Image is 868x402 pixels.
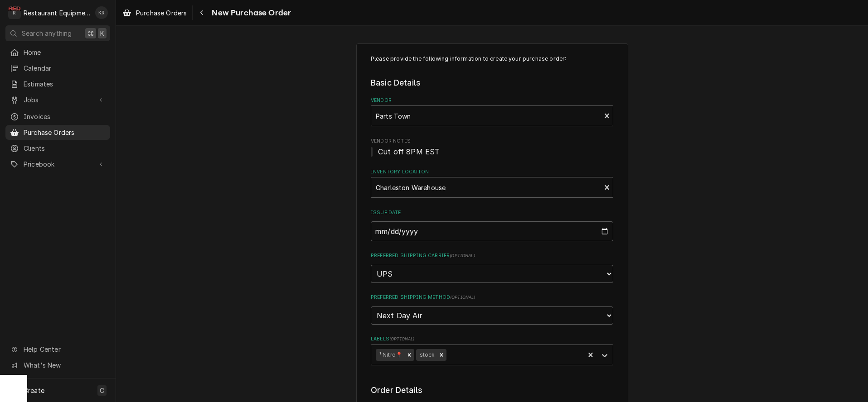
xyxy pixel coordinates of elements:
[371,168,613,198] div: Inventory Location
[5,157,110,172] a: Go to Pricebook
[87,29,94,38] span: ⌘
[371,294,613,324] div: Preferred Shipping Method
[450,295,475,300] span: ( optional )
[5,92,110,107] a: Go to Jobs
[24,128,106,137] span: Purchase Orders
[24,79,106,89] span: Estimates
[100,386,104,395] span: C
[8,6,21,19] div: Restaurant Equipment Diagnostics's Avatar
[371,294,613,301] label: Preferred Shipping Method
[8,6,21,19] div: R
[194,5,209,20] button: Navigate back
[371,252,613,282] div: Preferred Shipping Carrier
[95,6,108,19] div: Kelli Robinette's Avatar
[371,209,613,216] label: Issue Date
[5,358,110,373] a: Go to What's New
[24,360,105,370] span: What's New
[100,29,104,38] span: K
[24,112,106,121] span: Invoices
[5,61,110,76] a: Calendar
[371,138,613,157] div: Vendor Notes
[24,63,106,73] span: Calendar
[371,335,613,343] label: Labels
[371,209,613,241] div: Issue Date
[389,336,415,341] span: ( optional )
[24,8,90,18] div: Restaurant Equipment Diagnostics
[450,253,475,258] span: ( optional )
[371,77,613,89] legend: Basic Details
[404,349,414,361] div: Remove ¹ Nitro📍
[371,55,613,63] p: Please provide the following information to create your purchase order:
[371,97,613,104] label: Vendor
[24,144,106,153] span: Clients
[5,45,110,60] a: Home
[5,342,110,357] a: Go to Help Center
[371,384,613,396] legend: Order Details
[24,159,92,169] span: Pricebook
[5,125,110,140] a: Purchase Orders
[371,168,613,176] label: Inventory Location
[376,349,404,361] div: ¹ Nitro📍
[371,138,613,145] span: Vendor Notes
[5,141,110,156] a: Clients
[378,147,440,156] span: Cut off 8PM EST
[5,77,110,91] a: Estimates
[209,7,291,19] span: New Purchase Order
[371,335,613,365] div: Labels
[416,349,437,361] div: stock
[371,146,613,157] span: Vendor Notes
[24,387,44,394] span: Create
[136,8,187,18] span: Purchase Orders
[5,109,110,124] a: Invoices
[22,29,72,38] span: Search anything
[95,6,108,19] div: KR
[436,349,446,361] div: Remove stock
[371,221,613,241] input: yyyy-mm-dd
[24,48,106,57] span: Home
[24,345,105,354] span: Help Center
[24,95,92,105] span: Jobs
[119,5,190,20] a: Purchase Orders
[5,25,110,41] button: Search anything⌘K
[371,97,613,126] div: Vendor
[371,252,613,259] label: Preferred Shipping Carrier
